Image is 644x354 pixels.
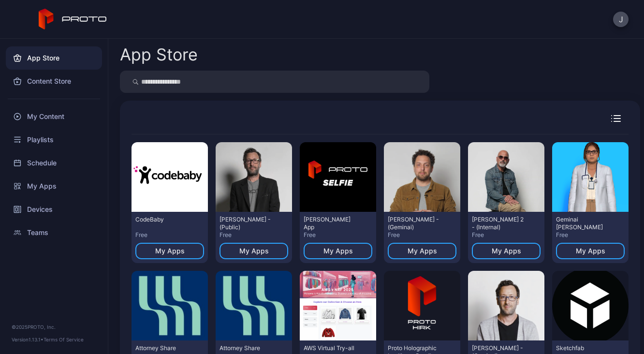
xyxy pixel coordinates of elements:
[135,243,204,259] button: My Apps
[6,175,102,198] a: My Apps
[556,243,625,259] button: My Apps
[6,221,102,244] a: Teams
[239,247,269,255] div: My Apps
[220,231,288,239] div: Free
[613,12,629,27] button: J
[44,337,84,342] a: Terms Of Service
[155,247,185,255] div: My Apps
[323,247,353,255] div: My Apps
[304,344,357,352] div: AWS Virtual Try-all
[304,243,372,259] button: My Apps
[472,216,525,231] div: Howie Mandel 2 - (Internal)
[576,247,605,255] div: My Apps
[304,231,372,239] div: Free
[556,344,609,352] div: Sketchfab
[6,151,102,175] a: Schedule
[6,46,102,70] a: App Store
[12,323,96,331] div: © 2025 PROTO, Inc.
[135,216,189,223] div: CodeBaby
[388,231,456,239] div: Free
[120,46,198,63] div: App Store
[388,216,441,231] div: Raffi K - (Geminai)
[6,198,102,221] a: Devices
[6,128,102,151] a: Playlists
[472,231,541,239] div: Free
[135,344,189,352] div: Attorney Share
[304,216,357,231] div: David Selfie App
[220,344,273,352] div: Attorney Share
[220,216,273,231] div: David N Persona - (Public)
[135,231,204,239] div: Free
[6,70,102,93] a: Content Store
[6,105,102,128] a: My Content
[556,216,609,231] div: Geminai Dr. Rodriguez
[388,243,456,259] button: My Apps
[556,231,625,239] div: Free
[12,337,44,342] span: Version 1.13.1 •
[220,243,288,259] button: My Apps
[492,247,521,255] div: My Apps
[472,243,541,259] button: My Apps
[408,247,437,255] div: My Apps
